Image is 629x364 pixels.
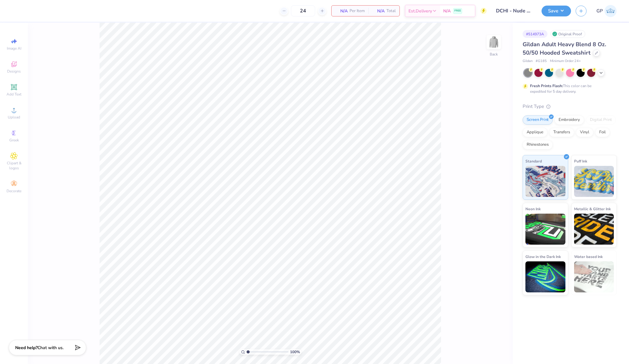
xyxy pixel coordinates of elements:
div: Transfers [549,128,574,137]
span: Puff Ink [574,158,587,164]
div: Embroidery [555,115,584,125]
div: Back [490,51,498,57]
a: GP [596,5,617,17]
span: Greek [9,138,19,143]
img: Neon Ink [525,214,565,245]
span: Gildan Adult Heavy Blend 8 Oz. 50/50 Hooded Sweatshirt [523,41,606,56]
img: Gene Padilla [604,5,617,17]
img: Back [488,36,500,48]
span: Est. Delivery [408,8,432,14]
div: # 514973A [523,30,547,38]
div: Digital Print [586,115,616,125]
span: Add Text [7,92,21,97]
div: Foil [595,128,610,137]
span: Upload [8,115,20,120]
span: Minimum Order: 24 + [550,59,581,64]
span: Water based Ink [574,253,603,260]
img: Glow in the Dark Ink [525,261,565,292]
span: Per Item [350,8,365,14]
span: FREE [454,9,461,13]
img: Water based Ink [574,261,614,292]
span: Standard [525,158,542,164]
div: Print Type [523,103,617,110]
div: This color can be expedited for 5 day delivery. [530,83,606,94]
button: Save [542,6,571,16]
span: Neon Ink [525,206,541,212]
span: N/A [372,8,385,14]
span: Clipart & logos [3,161,25,171]
span: Designs [7,69,21,74]
span: Decorate [7,189,21,193]
img: Puff Ink [574,166,614,197]
span: Glow in the Dark Ink [525,253,561,260]
strong: Fresh Prints Flash: [530,83,563,88]
div: Original Proof [551,30,585,38]
span: Total [386,8,396,14]
span: N/A [443,8,451,14]
span: Image AI [7,46,21,51]
div: Applique [523,128,547,137]
div: Rhinestones [523,140,553,149]
span: Chat with us. [38,345,64,351]
span: # G185 [536,59,547,64]
img: Metallic & Glitter Ink [574,214,614,245]
strong: Need help? [15,345,38,351]
div: Vinyl [576,128,593,137]
span: GP [596,7,603,15]
span: Metallic & Glitter Ink [574,206,611,212]
span: Gildan [523,59,533,64]
span: 100 % [290,349,300,355]
div: Screen Print [523,115,553,125]
img: Standard [525,166,565,197]
input: – – [291,5,315,16]
span: N/A [335,8,348,14]
input: Untitled Design [491,5,537,17]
